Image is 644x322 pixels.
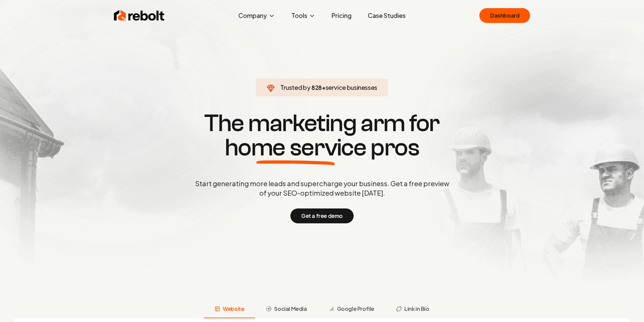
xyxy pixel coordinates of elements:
[204,301,255,318] button: Website
[337,305,374,313] span: Google Profile
[114,9,165,22] img: Rebolt Logo
[479,8,530,23] a: Dashboard
[404,305,429,313] span: Link in Bio
[385,301,440,318] button: Link in Bio
[233,9,281,22] button: Company
[311,83,322,92] span: 828
[225,135,366,160] span: home service
[223,305,244,313] span: Website
[160,111,484,160] h1: The marketing arm for pros
[274,305,307,313] span: Social Media
[362,9,411,22] a: Case Studies
[318,301,385,318] button: Google Profile
[194,179,451,198] p: Start generating more leads and supercharge your business. Get a free preview of your SEO-optimiz...
[326,9,357,22] a: Pricing
[322,83,326,91] span: +
[290,208,354,223] button: Get a free demo
[326,83,378,91] span: service businesses
[286,9,321,22] button: Tools
[255,301,317,318] button: Social Media
[280,83,310,91] span: Trusted by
